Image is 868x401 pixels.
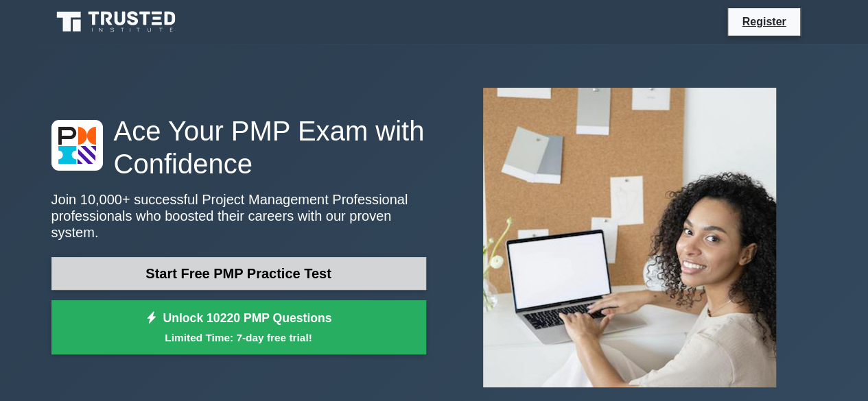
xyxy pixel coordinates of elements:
p: Join 10,000+ successful Project Management Professional professionals who boosted their careers w... [51,191,426,241]
small: Limited Time: 7-day free trial! [69,330,409,345]
a: Unlock 10220 PMP QuestionsLimited Time: 7-day free trial! [51,300,426,355]
h1: Ace Your PMP Exam with Confidence [51,114,426,180]
a: Start Free PMP Practice Test [51,257,426,290]
a: Register [734,13,794,30]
